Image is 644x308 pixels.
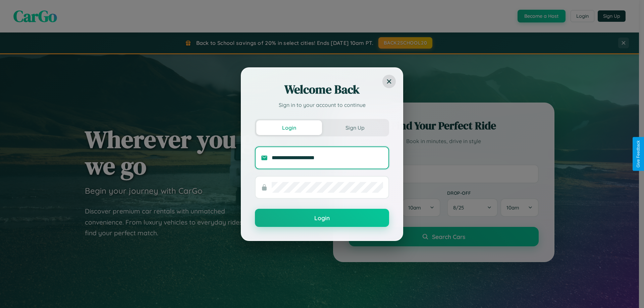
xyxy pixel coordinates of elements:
[256,120,322,135] button: Login
[255,81,389,98] h2: Welcome Back
[255,209,389,227] button: Login
[322,120,388,135] button: Sign Up
[255,101,389,109] p: Sign in to your account to continue
[636,140,641,168] div: Give Feedback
